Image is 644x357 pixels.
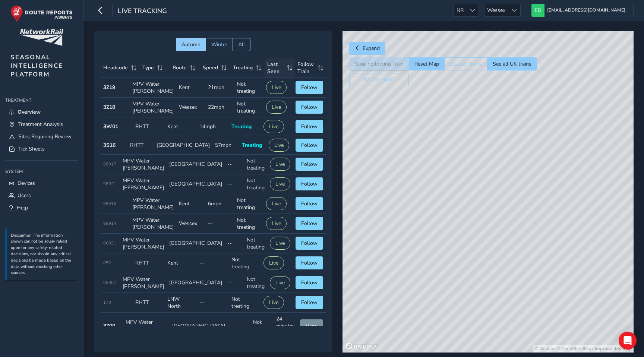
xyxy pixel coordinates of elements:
span: Follow [301,220,318,227]
span: View [306,322,318,329]
td: -- [225,273,244,293]
button: [EMAIL_ADDRESS][DOMAIN_NAME] [531,4,628,17]
span: Follow [301,180,318,187]
span: 98917 [103,161,116,167]
button: Expand [349,42,385,55]
td: -- [205,214,234,234]
button: Follow [296,120,323,133]
td: MPV Water [PERSON_NAME] [130,78,176,98]
td: [GEOGRAPHIC_DATA] [154,136,212,155]
button: Live [266,81,287,94]
td: -- [228,313,250,339]
span: Type [142,64,154,71]
td: Kent [176,78,205,98]
td: [GEOGRAPHIC_DATA] [167,234,225,253]
span: Follow [301,240,318,247]
span: Follow [301,161,318,168]
td: -- [197,253,229,273]
span: 98916 [103,201,116,206]
button: Reset Map [409,57,444,70]
td: Not treating [229,293,261,313]
button: Autumn [176,38,206,51]
button: Live [269,139,289,152]
td: 57mph [212,136,239,155]
button: Live [270,276,290,289]
td: 22mph [205,98,234,117]
td: -- [197,293,229,313]
td: Not treating [244,234,267,253]
td: 24 minutes ago [274,313,297,339]
button: Follow [296,276,323,289]
button: View [300,319,323,332]
button: Live [266,197,287,210]
p: Disclaimer: The information shown can not be solely relied upon for any safety-related decisions,... [11,233,74,277]
button: Follow [296,237,323,250]
span: Route [173,64,187,71]
span: Follow [301,142,318,149]
span: Follow [301,200,318,207]
td: MPV Water [PERSON_NAME] [120,273,167,293]
td: 14mph [197,117,229,136]
span: [EMAIL_ADDRESS][DOMAIN_NAME] [547,4,625,17]
span: Sites Requiring Review [18,133,72,140]
td: Kent [165,117,197,136]
td: 21mph [205,78,234,98]
span: Winter [211,41,227,48]
span: 06031 [103,240,116,246]
strong: 3W01 [103,123,118,130]
td: Not treating [244,174,267,194]
td: -- [225,155,244,174]
td: Not treating [234,194,263,214]
button: Winter [206,38,233,51]
td: RHTT [133,117,165,136]
button: Live [263,256,284,269]
a: Treatment Analysis [5,118,78,130]
td: [GEOGRAPHIC_DATA] [170,313,228,339]
td: RHTT [133,293,165,313]
strong: 3S16 [103,142,116,149]
span: Follow [301,104,318,111]
a: Devices [5,177,78,189]
span: Follow [301,123,318,130]
span: Headcode [103,64,128,71]
td: RHTT [133,253,165,273]
span: 170 [103,300,111,305]
img: rr logo [10,5,73,22]
td: Not treating [234,78,263,98]
a: Tick Sheets [5,143,78,155]
span: Devices [18,180,35,187]
td: Kent [176,194,205,214]
a: Overview [5,106,78,118]
span: Last Seen [267,61,284,75]
span: Speed [203,64,218,71]
td: Not treating [250,313,274,339]
a: Sites Requiring Review [5,130,78,143]
td: 6mph [205,194,234,214]
span: Follow [301,259,318,266]
button: Follow [296,296,323,309]
button: Cluster Trains [444,57,487,70]
td: Not treating [234,214,263,234]
td: LNW North [165,293,197,313]
span: 06007 [103,280,116,285]
a: Help [5,202,78,214]
span: Follow [301,299,318,306]
img: diamond-layout [531,4,544,17]
span: Follow Train [297,61,315,75]
button: All [233,38,250,51]
span: SEASONAL INTELLIGENCE PLATFORM [10,53,63,79]
strong: 3Z18 [103,104,115,111]
td: MPV Water [PERSON_NAME] [123,313,170,339]
button: Follow [296,101,323,114]
span: Autumn [181,41,201,48]
td: -- [225,174,244,194]
span: Expand [363,45,380,52]
td: MPV Water [PERSON_NAME] [130,194,176,214]
button: Live [266,101,287,114]
span: NR [454,4,466,16]
button: Follow [296,139,323,152]
a: Users [5,189,78,202]
strong: 3Z00 [103,322,115,329]
td: [GEOGRAPHIC_DATA] [167,273,225,293]
span: 98914 [103,221,116,226]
